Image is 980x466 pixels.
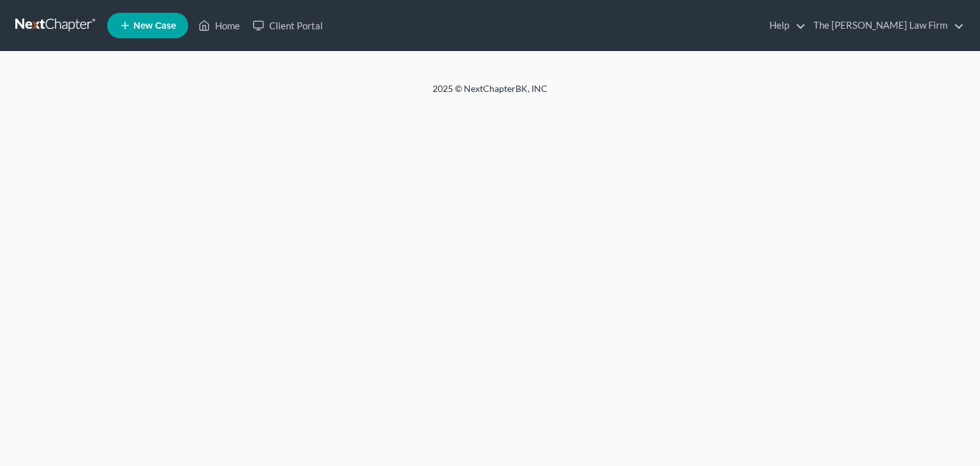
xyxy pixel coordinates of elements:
a: Home [192,14,246,37]
div: 2025 © NextChapterBK, INC [126,82,854,105]
a: Help [763,14,806,37]
a: The [PERSON_NAME] Law Firm [807,14,964,37]
a: Client Portal [246,14,329,37]
new-legal-case-button: New Case [107,13,188,38]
